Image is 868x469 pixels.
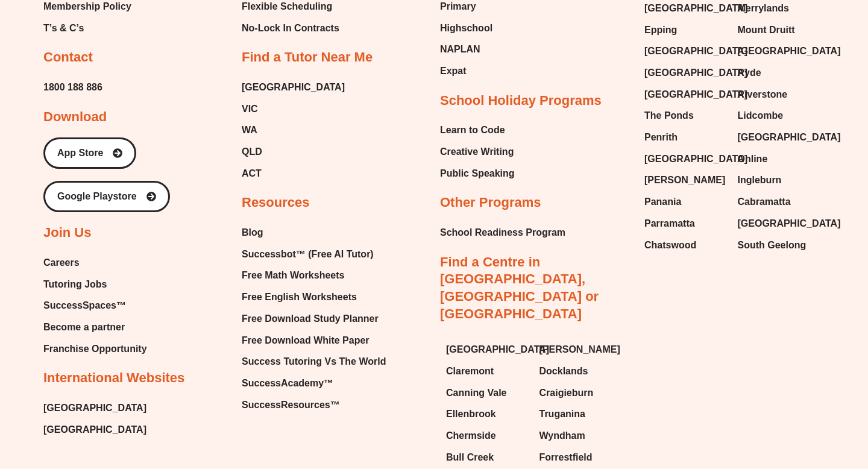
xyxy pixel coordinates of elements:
span: Epping [644,21,677,39]
a: Expat [440,62,498,80]
h2: Join Us [43,224,91,242]
span: South Geelong [738,236,807,254]
a: School Readiness Program [440,224,565,242]
a: SuccessAcademy™ [242,374,386,392]
a: Craigieburn [539,384,621,402]
span: Public Speaking [440,165,515,183]
span: Careers [43,254,80,272]
a: [GEOGRAPHIC_DATA] [242,78,345,96]
a: 1800 188 886 [43,78,102,96]
span: Successbot™ (Free AI Tutor) [242,245,374,263]
a: The Ponds [644,107,726,125]
a: Become a partner [43,318,147,336]
a: Lidcombe [738,107,819,125]
span: Become a partner [43,318,125,336]
h2: School Holiday Programs [440,92,602,110]
h2: International Websites [43,370,184,387]
span: Docklands [539,362,588,380]
a: Creative Writing [440,143,515,161]
span: [PERSON_NAME] [644,171,725,189]
span: [GEOGRAPHIC_DATA] [738,128,841,146]
h2: Resources [242,194,310,212]
span: [GEOGRAPHIC_DATA] [644,150,747,168]
a: Riverstone [738,86,819,104]
span: SuccessAcademy™ [242,374,333,392]
span: Success Tutoring Vs The World [242,353,386,371]
span: Google Playstore [57,192,137,201]
span: Tutoring Jobs [43,275,107,294]
span: [GEOGRAPHIC_DATA] [738,42,841,60]
a: Highschool [440,19,498,37]
span: Ryde [738,64,761,82]
a: Ellenbrook [446,405,527,423]
span: App Store [57,148,103,158]
a: Mount Druitt [738,21,819,39]
span: Ingleburn [738,171,782,189]
a: Franchise Opportunity [43,340,147,358]
span: Forrestfield [539,449,593,467]
h2: Find a Tutor Near Me [242,49,373,66]
span: [GEOGRAPHIC_DATA] [446,341,549,359]
span: Canning Vale [446,384,506,402]
span: [PERSON_NAME] [539,341,620,359]
a: Google Playstore [43,181,170,212]
span: Chermside [446,427,496,445]
span: Panania [644,193,681,211]
span: Bull Creek [446,449,494,467]
a: Learn to Code [440,121,515,139]
span: Lidcombe [738,107,784,125]
span: Highschool [440,19,492,37]
a: Online [738,150,819,168]
a: Cabramatta [738,193,819,211]
span: Online [738,150,768,168]
a: Tutoring Jobs [43,275,147,294]
a: Parramatta [644,215,726,233]
a: SuccessSpaces™ [43,297,147,315]
h2: Download [43,109,107,126]
a: Find a Centre in [GEOGRAPHIC_DATA], [GEOGRAPHIC_DATA] or [GEOGRAPHIC_DATA] [440,254,599,321]
span: No-Lock In Contracts [242,19,339,37]
span: WA [242,121,257,139]
a: Canning Vale [446,384,527,402]
h2: Other Programs [440,194,541,212]
a: Chatswood [644,236,726,254]
a: T’s & C’s [43,19,131,37]
span: Expat [440,62,467,80]
a: [GEOGRAPHIC_DATA] [644,86,726,104]
a: Claremont [446,362,527,380]
div: Chat Widget [661,333,868,469]
span: SuccessResources™ [242,396,340,414]
a: [GEOGRAPHIC_DATA] [738,215,819,233]
a: Free Math Worksheets [242,266,386,285]
span: SuccessSpaces™ [43,297,126,315]
a: [PERSON_NAME] [644,171,726,189]
span: Claremont [446,362,494,380]
span: Free Download Study Planner [242,310,379,328]
a: Ingleburn [738,171,819,189]
a: NAPLAN [440,40,498,58]
a: [GEOGRAPHIC_DATA] [644,64,726,82]
a: Epping [644,21,726,39]
span: Chatswood [644,236,696,254]
span: Wyndham [539,427,585,445]
span: [GEOGRAPHIC_DATA] [738,215,841,233]
a: Bull Creek [446,449,527,467]
a: Ryde [738,64,819,82]
span: Learn to Code [440,121,505,139]
span: Free English Worksheets [242,288,357,306]
a: VIC [242,100,345,118]
span: The Ponds [644,107,694,125]
a: QLD [242,143,345,161]
a: WA [242,121,345,139]
a: Free Download Study Planner [242,310,386,328]
span: QLD [242,143,262,161]
span: ACT [242,165,262,183]
a: Forrestfield [539,449,621,467]
a: No-Lock In Contracts [242,19,344,37]
span: VIC [242,100,258,118]
span: [GEOGRAPHIC_DATA] [43,421,146,439]
span: [GEOGRAPHIC_DATA] [43,399,146,417]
